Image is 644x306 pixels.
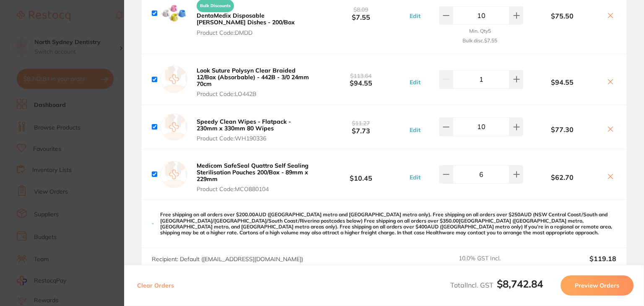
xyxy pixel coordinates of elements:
button: Edit [407,78,423,86]
button: Edit [407,12,423,20]
b: $77.30 [523,126,601,133]
span: Product Code: WH190336 [197,135,312,142]
button: Look Suture Polysyn Clear Braided 12/Box (Absorbable) - 442B - 3/0 24mm 70cm Product Code:LO442B [194,67,314,98]
p: Free shipping on all orders over $200.00AUD ([GEOGRAPHIC_DATA] metro and [GEOGRAPHIC_DATA] metro ... [160,212,616,236]
span: $113.64 [350,72,371,80]
b: $10.45 [314,167,408,182]
small: Min. Qty 5 [469,28,491,34]
output: $119.18 [541,255,616,273]
b: $94.55 [523,78,601,86]
b: Look Suture Polysyn Clear Braided 12/Box (Absorbable) - 442B - 3/0 24mm 70cm [197,67,309,88]
span: $11.27 [352,119,370,127]
button: Preview Orders [561,275,634,296]
button: Clear Orders [135,275,177,296]
img: empty.jpg [161,66,187,93]
span: 10.0 % GST Incl. [459,255,534,273]
button: Edit [407,174,423,181]
b: $62.70 [523,174,601,181]
b: $75.50 [523,12,601,20]
span: Product Code: DMDD [197,29,312,36]
b: Medicom SafeSeal Quattro Self Sealing Sterilisation Pouches 200/Box - 89mm x 229mm [197,162,309,183]
b: $7.55 [314,5,408,21]
span: $8.09 [353,6,368,13]
b: $7.73 [314,119,408,135]
span: Product Code: LO442B [197,91,312,97]
img: OTdwZ3d6cg [161,4,187,23]
span: Total Incl. GST [450,281,543,289]
b: Speedy Clean Wipes - Flatpack - 230mm x 330mm 80 Wipes [197,118,291,132]
img: empty.jpg [161,161,187,188]
b: $8,742.84 [497,277,543,290]
img: empty.jpg [161,114,187,140]
b: $94.55 [314,72,408,87]
b: DentaMedix Disposable [PERSON_NAME] Dishes - 200/Box [197,12,295,26]
button: Medicom SafeSeal Quattro Self Sealing Sterilisation Pouches 200/Box - 89mm x 229mm Product Code:M... [194,162,314,193]
button: Edit [407,126,423,134]
span: Recipient: Default ( [EMAIL_ADDRESS][DOMAIN_NAME] ) [152,255,303,263]
button: Speedy Clean Wipes - Flatpack - 230mm x 330mm 80 Wipes Product Code:WH190336 [194,118,314,142]
span: Product Code: MCO880104 [197,186,312,192]
small: Bulk disc. $7.55 [462,38,497,44]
